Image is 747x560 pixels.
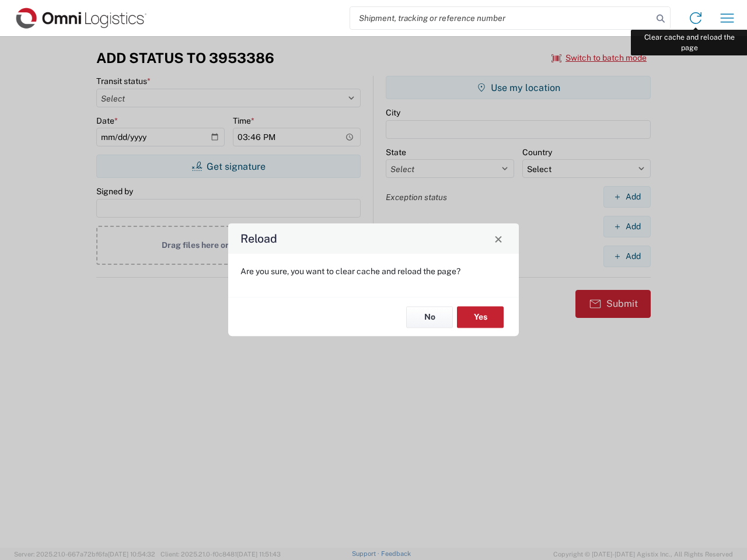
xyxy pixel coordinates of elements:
p: Are you sure, you want to clear cache and reload the page? [240,266,507,276]
input: Shipment, tracking or reference number [350,7,652,29]
h4: Reload [240,230,277,247]
button: Close [490,230,507,247]
button: Yes [457,306,504,328]
button: No [406,306,453,328]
